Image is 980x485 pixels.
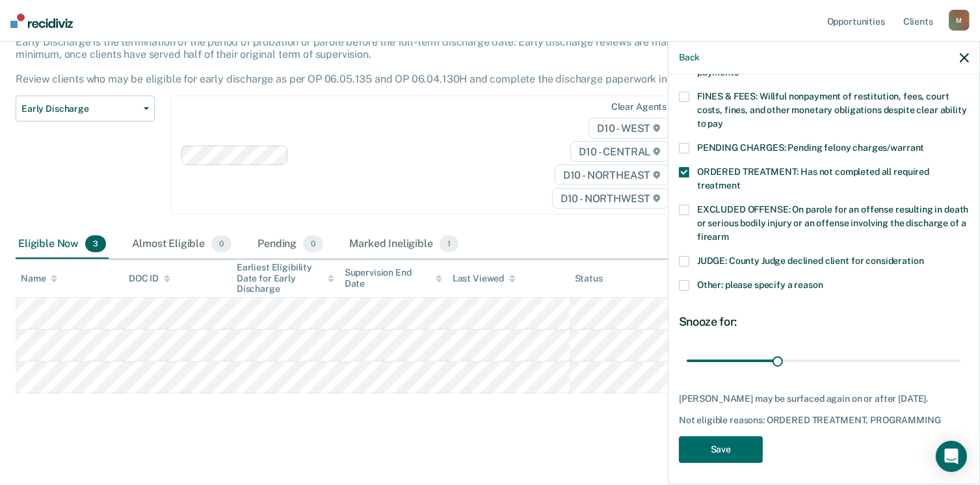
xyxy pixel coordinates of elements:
[21,273,57,284] div: Name
[589,118,669,138] span: D10 - WEST
[347,230,461,259] div: Marked Ineligible
[237,262,334,295] div: Earliest Eligibility Date for Early Discharge
[679,415,969,426] div: Not eligible reasons: ORDERED TREATMENT, PROGRAMMING
[211,235,232,252] span: 0
[303,235,323,252] span: 0
[453,273,516,284] div: Last Viewed
[697,91,967,129] span: FINES & FEES: Willful nonpayment of restitution, fees, court costs, fines, and other monetary obl...
[345,267,442,289] div: Supervision End Date
[555,164,669,185] span: D10 - NORTHEAST
[255,230,326,259] div: Pending
[552,188,669,209] span: D10 - NORTHWEST
[936,441,967,472] div: Open Intercom Messenger
[21,103,139,114] span: Early Discharge
[129,273,170,284] div: DOC ID
[679,436,763,463] button: Save
[697,256,924,266] span: JUDGE: County Judge declined client for consideration
[679,315,969,329] div: Snooze for:
[10,14,73,28] img: Recidiviz
[440,235,458,252] span: 1
[679,52,700,63] button: Back
[949,10,970,31] div: M
[16,230,109,259] div: Eligible Now
[697,204,968,242] span: EXCLUDED OFFENSE: On parole for an offense resulting in death or serious bodily injury or an offe...
[697,142,924,153] span: PENDING CHARGES: Pending felony charges/warrant
[570,141,669,162] span: D10 - CENTRAL
[85,235,106,252] span: 3
[16,36,715,86] p: Early Discharge is the termination of the period of probation or parole before the full-term disc...
[611,101,667,112] div: Clear agents
[129,230,234,259] div: Almost Eligible
[697,166,929,190] span: ORDERED TREATMENT: Has not completed all required treatment
[697,280,823,290] span: Other: please specify a reason
[679,393,969,404] div: [PERSON_NAME] may be surfaced again on or after [DATE].
[575,273,603,284] div: Status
